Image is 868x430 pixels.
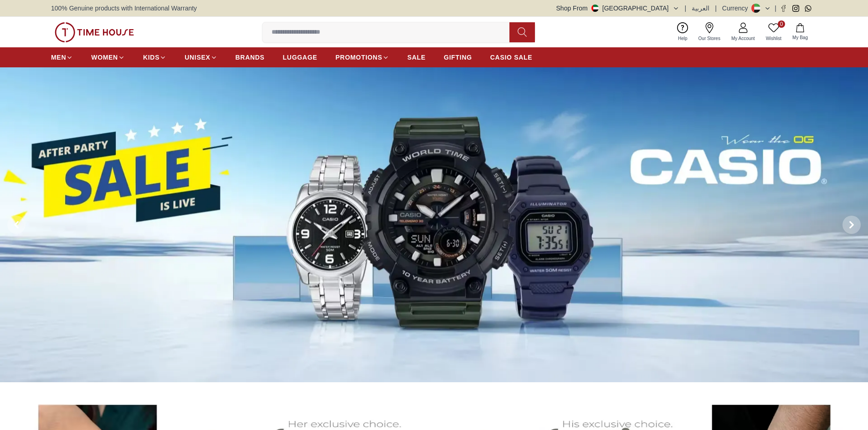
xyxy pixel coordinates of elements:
[407,53,426,62] span: SALE
[715,4,717,13] span: |
[283,49,318,66] a: LUGGAGE
[760,20,787,44] a: 0Wishlist
[693,20,726,44] a: Our Stores
[695,35,724,42] span: Our Stores
[283,53,318,62] span: LUGGAGE
[556,4,679,13] button: Shop From[GEOGRAPHIC_DATA]
[444,53,472,62] span: GIFTING
[91,53,118,62] span: WOMEN
[236,53,265,62] span: BRANDS
[335,49,389,66] a: PROMOTIONS
[780,5,787,12] a: Facebook
[792,5,799,12] a: Instagram
[185,49,217,66] a: UNISEX
[51,49,73,66] a: MEN
[762,35,785,42] span: Wishlist
[51,53,66,62] span: MEN
[728,35,759,42] span: My Account
[789,34,812,41] span: My Bag
[335,53,382,62] span: PROMOTIONS
[143,49,166,66] a: KIDS
[407,49,426,66] a: SALE
[236,49,265,66] a: BRANDS
[673,20,693,44] a: Help
[51,4,197,13] span: 100% Genuine products with International Warranty
[490,53,533,62] span: CASIO SALE
[722,4,752,13] div: Currency
[692,4,709,13] button: العربية
[778,20,785,28] span: 0
[775,4,776,13] span: |
[185,53,210,62] span: UNISEX
[685,4,687,13] span: |
[805,5,812,12] a: Whatsapp
[787,21,813,43] button: My Bag
[674,35,691,42] span: Help
[55,22,134,42] img: ...
[143,53,159,62] span: KIDS
[91,49,125,66] a: WOMEN
[490,49,533,66] a: CASIO SALE
[444,49,472,66] a: GIFTING
[591,5,599,12] img: United Arab Emirates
